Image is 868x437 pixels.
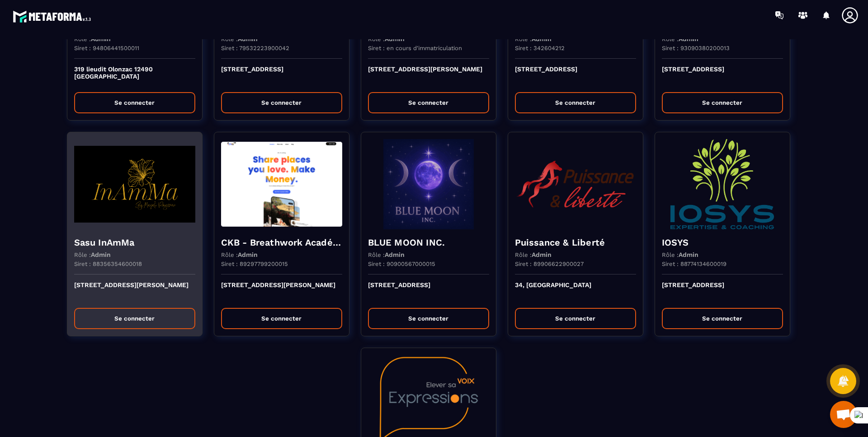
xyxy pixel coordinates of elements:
[368,260,435,267] p: Siret : 90900567000015
[662,308,783,329] button: Se connecter
[368,281,489,301] p: [STREET_ADDRESS]
[221,308,342,329] button: Se connecter
[91,251,111,258] span: Admin
[368,251,405,258] p: Rôle :
[515,92,636,113] button: Se connecter
[368,139,489,229] img: funnel-background
[368,236,489,249] h4: BLUE MOON INC.
[221,260,288,267] p: Siret : 89297799200015
[221,236,342,249] h4: CKB - Breathwork Académie
[74,45,139,51] p: Siret : 94806441500011
[515,65,636,85] p: [STREET_ADDRESS]
[221,92,342,113] button: Se connecter
[515,236,636,249] h4: Puissance & Liberté
[662,45,730,51] p: Siret : 93090380200013
[74,139,195,229] img: funnel-background
[221,45,289,51] p: Siret : 79532223900042
[74,65,195,85] p: 319 lieudit Olonzac 12490 [GEOGRAPHIC_DATA]
[515,281,636,301] p: 34, [GEOGRAPHIC_DATA]
[662,251,698,258] p: Rôle :
[74,260,142,267] p: Siret : 88356354600018
[368,308,489,329] button: Se connecter
[221,139,342,229] img: funnel-background
[662,139,783,229] img: funnel-background
[368,92,489,113] button: Se connecter
[515,260,584,267] p: Siret : 89906622900027
[74,236,195,249] h4: Sasu InAmMa
[221,65,342,85] p: [STREET_ADDRESS]
[532,251,552,258] span: Admin
[74,92,195,113] button: Se connecter
[238,251,258,258] span: Admin
[830,401,857,428] div: Mở cuộc trò chuyện
[74,281,195,301] p: [STREET_ADDRESS][PERSON_NAME]
[679,251,698,258] span: Admin
[662,92,783,113] button: Se connecter
[13,8,94,25] img: logo
[662,260,726,267] p: Siret : 88774134600019
[74,308,195,329] button: Se connecter
[221,251,258,258] p: Rôle :
[515,139,636,229] img: funnel-background
[662,65,783,85] p: [STREET_ADDRESS]
[74,251,111,258] p: Rôle :
[662,281,783,301] p: [STREET_ADDRESS]
[368,65,489,85] p: [STREET_ADDRESS][PERSON_NAME]
[221,281,342,301] p: [STREET_ADDRESS][PERSON_NAME]
[515,45,565,51] p: Siret : 342604212
[385,251,405,258] span: Admin
[662,236,783,249] h4: IOSYS
[368,45,462,51] p: Siret : en cours d'immatriculation
[515,308,636,329] button: Se connecter
[515,251,552,258] p: Rôle :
